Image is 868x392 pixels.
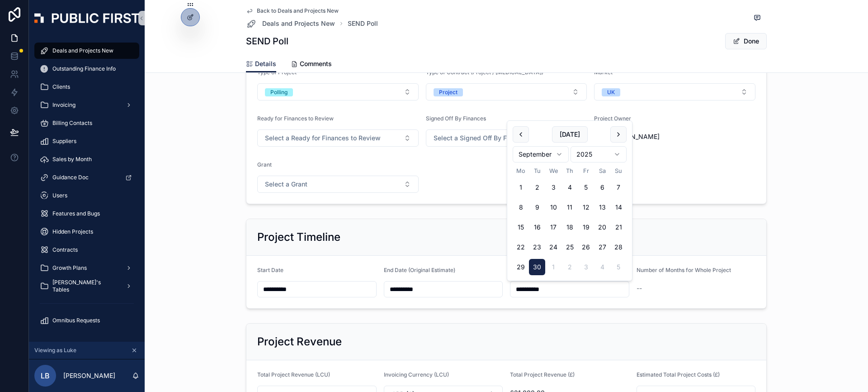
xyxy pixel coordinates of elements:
[545,166,561,176] th: Wednesday
[265,180,307,189] span: Select a Grant
[529,239,545,255] button: Tuesday, 23 September 2025
[610,199,627,215] button: Sunday, 14 September 2025
[246,7,339,14] a: Back to Deals and Projects New
[257,83,419,100] button: Select Button
[300,59,332,68] span: Comments
[52,65,116,72] span: Outstanding Finance Info
[257,230,340,244] h2: Project Timeline
[594,219,610,235] button: Saturday, 20 September 2025
[257,129,419,147] button: Select Button
[439,88,458,96] div: Project
[426,129,587,147] button: Select Button
[561,239,578,255] button: Thursday, 25 September 2025
[513,259,529,275] button: Monday, 29 September 2025
[257,335,342,349] h2: Project Revenue
[34,97,139,113] a: Invoicing
[34,242,139,258] a: Contracts
[552,126,588,143] button: [DATE]
[578,199,594,215] button: Friday, 12 September 2025
[513,239,529,255] button: Monday, 22 September 2025
[34,61,139,77] a: Outstanding Finance Info
[246,18,335,29] a: Deals and Projects New
[257,371,330,378] span: Total Project Revenue (LCU)
[561,259,578,275] button: Thursday, 2 October 2025
[594,83,755,100] button: Select Button
[529,219,545,235] button: Tuesday, 16 September 2025
[594,239,610,255] button: Saturday, 27 September 2025
[262,19,335,28] span: Deals and Projects New
[545,199,561,215] button: Wednesday, 10 September 2025
[513,166,627,275] table: September 2025
[545,259,561,275] button: Wednesday, 1 October 2025
[594,179,610,196] button: Saturday, 6 September 2025
[578,166,594,176] th: Friday
[513,199,529,215] button: Monday, 8 September 2025
[561,199,578,215] button: Thursday, 11 September 2025
[594,166,610,176] th: Saturday
[578,239,594,255] button: Friday, 26 September 2025
[52,120,92,127] span: Billing Contacts
[725,33,767,49] button: Done
[594,115,631,122] span: Project Owner
[270,88,288,96] div: Polling
[52,192,67,199] span: Users
[246,56,276,73] a: Details
[29,36,145,340] div: scrollable content
[545,179,561,196] button: Wednesday, 3 September 2025
[257,161,272,168] span: Grant
[257,7,339,14] span: Back to Deals and Projects New
[513,179,529,196] button: Monday, 1 September 2025
[52,83,70,91] span: Clients
[34,260,139,276] a: Growth Plans
[52,317,100,324] span: Omnibus Requests
[52,47,113,54] span: Deals and Projects New
[529,166,545,176] th: Tuesday
[545,219,561,235] button: Wednesday, 17 September 2025
[561,166,578,176] th: Thursday
[426,83,587,100] button: Select Button
[34,347,76,354] span: Viewing as Luke
[513,166,529,176] th: Monday
[348,19,378,28] a: SEND Poll
[34,133,139,149] a: Suppliers
[529,179,545,196] button: Tuesday, 2 September 2025
[610,259,627,275] button: Sunday, 5 October 2025
[257,115,334,122] span: Ready for Finances to Review
[52,156,92,163] span: Sales by Month
[246,35,288,48] h1: SEND Poll
[34,187,139,204] a: Users
[52,246,78,253] span: Contracts
[602,87,620,96] button: Unselect UK
[34,151,139,167] a: Sales by Month
[434,134,530,143] span: Select a Signed Off By Finances
[34,13,139,23] img: App logo
[594,199,610,215] button: Saturday, 13 September 2025
[610,219,627,235] button: Sunday, 21 September 2025
[529,259,545,275] button: Tuesday, 30 September 2025, selected
[637,371,720,378] span: Estimated Total Project Costs (£)
[384,371,449,378] span: Invoicing Currency (LCU)
[291,56,332,74] a: Comments
[52,174,89,181] span: Guidance Doc
[637,267,731,273] span: Number of Months for Whole Project
[561,179,578,196] button: Thursday, 4 September 2025
[52,264,87,272] span: Growth Plans
[257,176,419,193] button: Select Button
[637,284,642,293] span: --
[607,88,615,96] div: UK
[529,199,545,215] button: Tuesday, 9 September 2025
[34,169,139,186] a: Guidance Doc
[52,228,93,235] span: Hidden Projects
[41,370,50,381] span: LB
[52,101,75,109] span: Invoicing
[257,267,283,273] span: Start Date
[34,43,139,59] a: Deals and Projects New
[63,371,115,380] p: [PERSON_NAME]
[578,259,594,275] button: Friday, 3 October 2025
[34,224,139,240] a: Hidden Projects
[52,210,100,217] span: Features and Bugs
[594,259,610,275] button: Saturday, 4 October 2025
[578,179,594,196] button: Friday, 5 September 2025
[510,371,575,378] span: Total Project Revenue (£)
